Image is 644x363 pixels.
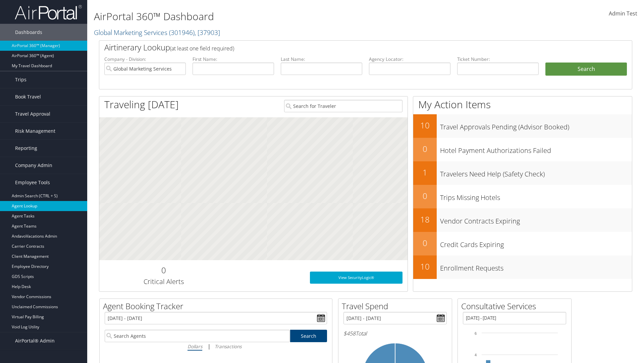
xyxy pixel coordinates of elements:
h2: 0 [413,190,437,202]
span: $458 [343,330,356,337]
h1: AirPortal 360™ Dashboard [94,9,456,24]
input: Search Agents [105,330,290,342]
a: View SecurityLogic® [310,272,402,284]
h2: 10 [413,120,437,131]
h3: Travel Approvals Pending (Advisor Booked) [440,119,632,132]
label: Last Name: [281,56,362,63]
span: Trips [15,71,26,88]
h3: Critical Alerts [104,277,223,286]
h1: My Action Items [413,97,632,112]
h6: Total [343,330,447,337]
a: 18Vendor Contracts Expiring [413,208,632,232]
span: Reporting [15,140,37,157]
a: 1Travelers Need Help (Safety Check) [413,161,632,185]
label: Ticket Number: [457,56,539,63]
h2: Agent Booking Tracker [103,300,332,312]
h2: 0 [413,237,437,249]
span: (at least one field required) [170,45,234,52]
h2: 0 [413,143,437,155]
span: ( 301946 ) [169,28,195,37]
h3: Credit Cards Expiring [440,237,632,249]
tspan: 6 [475,331,477,335]
a: 0Trips Missing Hotels [413,185,632,208]
label: First Name: [193,56,274,63]
span: Risk Management [15,123,55,139]
h3: Travelers Need Help (Safety Check) [440,166,632,179]
h1: Traveling [DATE] [104,97,179,112]
h2: 18 [413,214,437,225]
span: AirPortal® Admin [15,332,55,349]
a: 0Credit Cards Expiring [413,232,632,255]
button: Search [545,63,627,76]
h2: 1 [413,167,437,178]
h2: Consultative Services [461,300,571,312]
a: 0Hotel Payment Authorizations Failed [413,138,632,161]
tspan: 4 [475,353,477,357]
span: Book Travel [15,88,41,105]
h3: Vendor Contracts Expiring [440,213,632,226]
i: Transactions [215,343,241,350]
i: Dollars [187,343,202,350]
h3: Hotel Payment Authorizations Failed [440,143,632,155]
label: Agency Locator: [369,56,450,63]
a: Global Marketing Services [94,28,220,37]
h2: 10 [413,261,437,272]
a: 10Travel Approvals Pending (Advisor Booked) [413,114,632,138]
img: airportal-logo.png [15,4,82,20]
span: , [ 37903 ] [195,28,220,37]
h3: Trips Missing Hotels [440,190,632,202]
span: Dashboards [15,24,42,41]
span: Admin Test [609,10,637,17]
span: Company Admin [15,157,52,174]
h2: Travel Spend [342,300,452,312]
a: Search [290,330,327,342]
span: Travel Approval [15,106,50,122]
div: | [105,342,327,351]
a: Admin Test [609,3,637,24]
h2: Airtinerary Lookup [104,42,583,53]
a: 10Enrollment Requests [413,255,632,279]
span: Employee Tools [15,174,50,191]
h3: Enrollment Requests [440,260,632,273]
h2: 0 [104,265,223,276]
input: Search for Traveler [284,100,402,112]
label: Company - Division: [104,56,186,63]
